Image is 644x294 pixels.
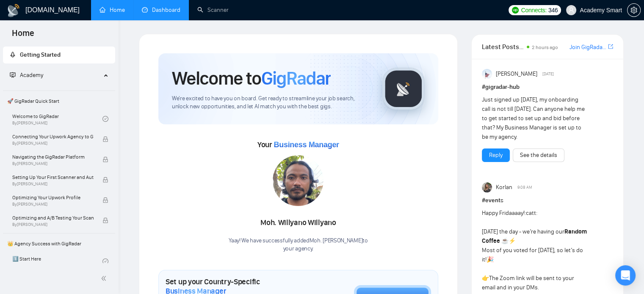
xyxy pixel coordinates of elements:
span: Korlan [495,183,512,192]
span: Academy [10,71,43,79]
img: 1705385338508-WhatsApp%20Image%202024-01-16%20at%2014.07.38.jpeg [273,155,323,206]
span: ☕ [501,237,509,245]
span: By [PERSON_NAME] [12,181,94,187]
div: Just signed up [DATE], my onboarding call is not till [DATE]. Can anyone help me to get started t... [482,95,587,142]
span: Business Manager [274,140,339,149]
span: lock [102,136,108,142]
span: Your [257,140,339,149]
span: 👉 [482,275,489,282]
button: See the details [513,148,564,162]
span: check-circle [102,258,108,264]
a: homeHome [100,6,125,14]
h1: # gigradar-hub [482,82,613,92]
a: Welcome to GigRadarBy[PERSON_NAME] [12,110,102,128]
span: 👑 Agency Success with GigRadar [4,235,114,252]
a: Join GigRadar Slack Community [569,43,606,52]
span: GigRadar [261,67,331,90]
span: lock [102,217,108,223]
span: By [PERSON_NAME] [12,141,94,146]
span: fund-projection-screen [10,72,16,78]
button: Reply [482,148,510,162]
a: setting [627,7,641,14]
span: check-circle [102,116,108,122]
span: setting [627,7,640,14]
span: rocket [10,52,16,58]
span: lock [102,197,108,203]
span: Latest Posts from the GigRadar Community [482,41,524,52]
span: [DATE] [542,70,554,78]
span: By [PERSON_NAME] [12,202,94,207]
img: upwork-logo.png [512,7,519,14]
span: 🚀 GigRadar Quick Start [4,93,114,110]
span: Connects: [521,5,547,15]
p: your agency . [229,245,368,253]
h1: Welcome to [172,67,331,90]
span: Academy [20,71,43,79]
span: 2 hours ago [532,44,558,50]
span: Connecting Your Upwork Agency to GigRadar [12,132,94,141]
div: Moh. Willyano Willyano [229,216,368,230]
span: By [PERSON_NAME] [12,161,94,166]
a: Reply [489,151,503,160]
a: export [608,43,613,51]
span: Navigating the GigRadar Platform [12,153,94,161]
span: Optimizing and A/B Testing Your Scanner for Better Results [12,214,94,222]
a: 1️⃣ Start Here [12,252,102,271]
span: Optimizing Your Upwork Profile [12,193,94,202]
span: lock [102,177,108,183]
span: lock [102,157,108,162]
span: user [568,7,574,13]
a: dashboardDashboard [142,6,180,14]
a: searchScanner [197,6,229,14]
li: Getting Started [3,47,115,63]
img: gigradar-logo.png [382,68,425,110]
span: Setting Up Your First Scanner and Auto-Bidder [12,173,94,181]
img: Korlan [482,182,492,192]
h1: # events [482,196,613,205]
button: setting [627,3,641,17]
span: We're excited to have you on board. Get ready to streamline your job search, unlock new opportuni... [172,95,369,111]
span: export [608,43,613,50]
span: By [PERSON_NAME] [12,222,94,227]
div: Open Intercom Messenger [615,265,636,286]
span: Getting Started [20,51,61,58]
a: See the details [520,151,557,160]
span: 346 [548,5,558,15]
div: Yaay! We have successfully added Moh. [PERSON_NAME] to [229,237,368,253]
span: Home [5,27,41,45]
span: ⚡ [509,237,516,245]
img: Anisuzzaman Khan [482,69,492,79]
span: [PERSON_NAME] [495,69,537,79]
span: 9:08 AM [517,184,532,191]
img: logo [7,4,20,17]
span: double-left [101,274,109,283]
span: 🎉 [486,256,494,263]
